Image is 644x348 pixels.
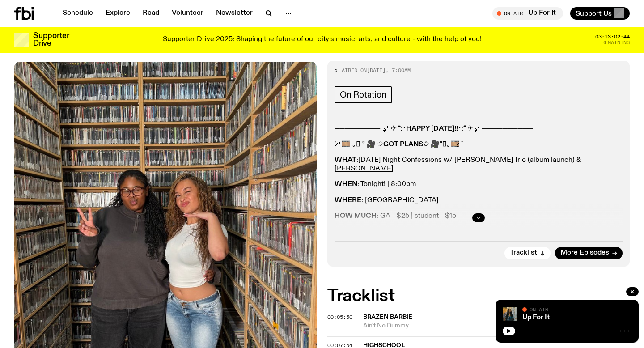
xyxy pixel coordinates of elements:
[335,157,581,172] a: [DATE] Night Confessions w/ [PERSON_NAME] Trio (album launch) & [PERSON_NAME]
[335,197,361,204] strong: WHERE
[504,247,551,259] button: Tracklist
[335,196,623,205] p: : [GEOGRAPHIC_DATA]
[383,141,423,148] strong: GOT PLANS
[163,36,482,44] p: Supporter Drive 2025: Shaping the future of our city’s music, arts, and culture - with the help o...
[335,180,623,189] p: : Tonight! | 8:00pm
[335,125,623,133] p: ───────── .ೃ࿔ ✈︎ *:･ ･:* ✈︎ .ೃ࿔ ──────────
[576,9,612,17] span: Support Us
[327,288,630,304] h2: Tracklist
[211,7,258,20] a: Newsletter
[342,67,367,74] span: Aired on
[335,156,623,173] p: :
[406,125,458,132] strong: HAPPY [DATE]!!
[335,86,392,103] a: On Rotation
[522,314,550,321] a: Up For It
[327,315,352,320] button: 00:05:50
[335,157,356,164] strong: WHAT
[503,307,517,321] img: Ify - a Brown Skin girl with black braided twists, looking up to the side with her tongue stickin...
[340,90,386,100] span: On Rotation
[100,7,136,20] a: Explore
[570,7,630,20] button: Support Us
[327,343,352,348] button: 00:07:54
[57,7,98,20] a: Schedule
[33,32,69,47] h3: Supporter Drive
[335,181,357,188] strong: WHEN
[492,7,563,20] button: On AirUp For It
[530,306,548,312] span: On Air
[363,322,551,330] span: Ain't No Dummy
[595,34,630,39] span: 03:13:02:44
[137,7,165,20] a: Read
[510,250,537,256] span: Tracklist
[602,40,630,45] span: Remaining
[560,250,609,256] span: More Episodes
[335,140,623,149] p: ˚ ༘ 🎞️ ｡𖦹 ° 🎥 ✩ ✩ 🎥°𖦹｡🎞️ ༘˚
[363,314,412,320] span: Brazen Barbie
[166,7,209,20] a: Volunteer
[386,67,411,74] span: , 7:00am
[367,67,386,74] span: [DATE]
[555,247,623,259] a: More Episodes
[327,314,352,321] span: 00:05:50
